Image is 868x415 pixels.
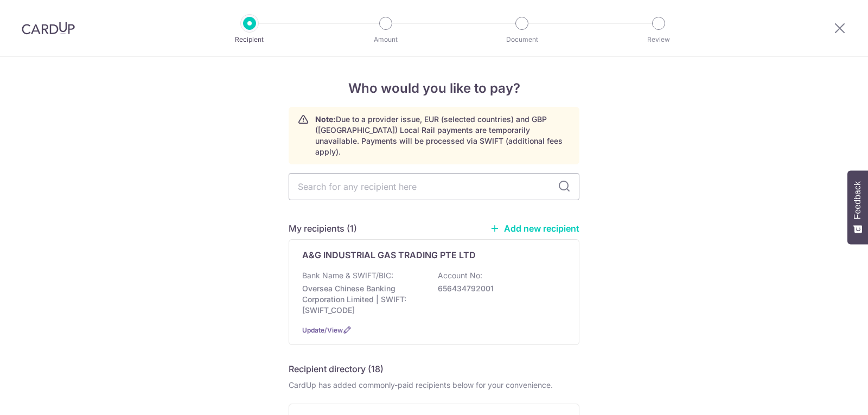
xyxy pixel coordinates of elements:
[847,170,868,244] button: Feedback - Show survey
[289,380,579,391] div: CardUp has added commonly-paid recipients below for your convenience.
[482,34,562,45] p: Document
[315,114,336,124] strong: Note:
[302,248,476,261] p: A&G INDUSTRIAL GAS TRADING PTE LTD
[289,173,579,200] input: Search for any recipient here
[289,222,357,235] h5: My recipients (1)
[302,270,393,281] p: Bank Name & SWIFT/BIC:
[346,34,426,45] p: Amount
[438,270,482,281] p: Account No:
[315,114,570,157] p: Due to a provider issue, EUR (selected countries) and GBP ([GEOGRAPHIC_DATA]) Local Rail payments...
[22,22,75,35] img: CardUp
[490,223,579,234] a: Add new recipient
[302,326,343,334] a: Update/View
[799,382,857,410] iframe: Opens a widget where you can find more information
[618,34,699,45] p: Review
[438,283,559,294] p: 656434792001
[853,181,863,219] span: Feedback
[289,362,384,375] h5: Recipient directory (18)
[302,283,424,316] p: Oversea Chinese Banking Corporation Limited | SWIFT: [SWIFT_CODE]
[209,34,290,45] p: Recipient
[289,79,579,98] h4: Who would you like to pay?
